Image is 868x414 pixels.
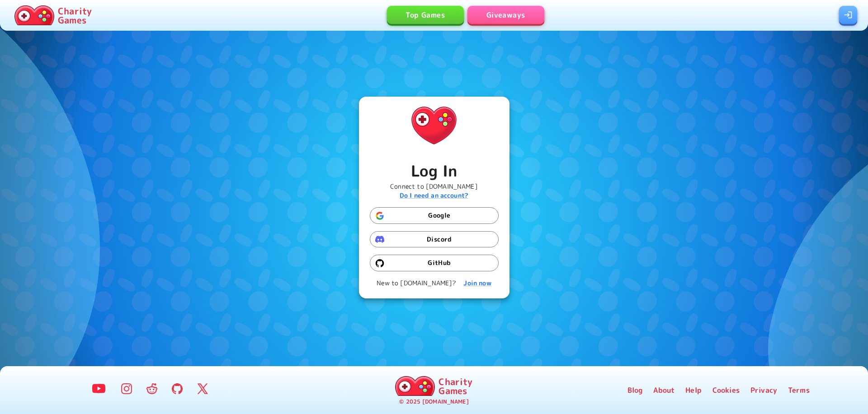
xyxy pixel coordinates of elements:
[370,255,499,271] button: GitHub
[370,231,499,248] button: Discord
[387,6,464,24] a: Top Games
[14,5,54,25] img: Charity.Games
[11,4,95,27] a: Charity Games
[121,383,132,394] img: Instagram Logo
[788,385,810,395] a: Terms
[377,279,491,288] p: New to [DOMAIN_NAME]?
[197,383,208,394] img: Twitter Logo
[399,398,468,406] p: © 2025 [DOMAIN_NAME]
[390,180,478,200] p: Connect to [DOMAIN_NAME]
[58,6,92,24] p: Charity Games
[653,385,675,395] a: About
[685,385,702,395] a: Help
[370,207,499,224] button: Google
[712,385,740,395] a: Cookies
[627,385,643,395] a: Blog
[405,97,463,154] img: Charity.Games
[439,377,472,395] p: Charity Games
[400,191,468,200] a: Do I need an account?
[390,161,478,180] h4: Log In
[463,279,491,288] a: Join now
[750,385,777,395] a: Privacy
[463,279,491,287] b: Join now
[172,383,183,394] img: GitHub Logo
[395,376,435,396] img: Charity.Games
[146,383,157,394] img: Reddit Logo
[392,374,476,398] a: Charity Games
[467,6,544,24] a: Giveaways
